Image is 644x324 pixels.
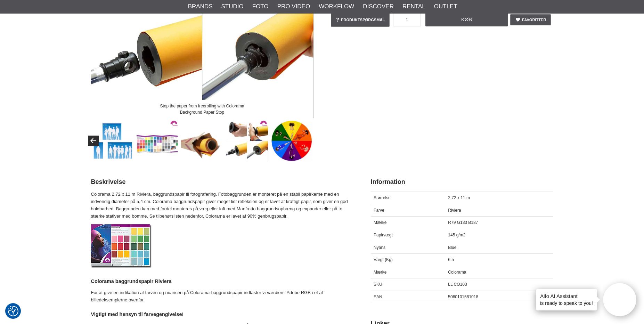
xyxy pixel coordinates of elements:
[374,294,382,299] span: EAN
[91,278,353,285] h4: Colorama baggrundspapir Riviera
[540,292,593,300] h4: Aifo AI Assistant
[8,305,18,317] button: Samtykkepræferencer
[91,289,353,304] p: For at give en indikation af farven og nuancen på Colorama-baggrundspapir indtaster vi værdien i ...
[402,2,425,11] a: Rental
[181,120,223,162] img: Supplied in robust packaging
[188,2,213,11] a: Brands
[448,282,467,287] span: LL CO103
[374,257,393,262] span: Vægt (Kg)
[448,233,465,237] span: 145 g/m2
[91,120,133,162] img: Seamless Paper Width Comparison
[448,270,466,275] span: Colorama
[252,2,269,11] a: Foto
[136,120,178,162] img: Order the Colorama color chart to see the colors live
[91,224,152,268] img: Colorama Baggrundspapir
[374,195,391,200] span: Størrelse
[448,195,470,200] span: 2.72 x 11 m
[221,2,244,11] a: Studio
[374,233,393,237] span: Papirvægt
[91,191,353,220] p: Colorama 2,72 x 11 m Riviera, baggrundspapir til fotografering. Fotobaggrunden er monteret på en ...
[434,2,457,11] a: Outlet
[448,245,456,250] span: Blue
[374,208,384,213] span: Farve
[88,136,99,146] button: Previous
[374,220,386,225] span: Mærke
[510,14,551,25] a: Favoritter
[448,257,454,262] span: 6.5
[8,306,18,316] img: Revisit consent button
[363,2,394,11] a: Discover
[448,294,478,299] span: 5060101581018
[448,208,461,213] span: Riviera
[319,2,354,11] a: Workflow
[374,282,382,287] span: SKU
[147,100,258,118] div: Stop the paper from freerolling with Colorama Background Paper Stop
[226,120,268,162] img: Stop the paper from freerolling with Colorama Background Paper Stop
[374,245,385,250] span: Nyans
[448,220,478,225] span: R79 G133 B187
[91,178,353,186] h2: Beskrivelse
[371,178,553,186] h2: Information
[277,2,310,11] a: Pro Video
[271,120,313,162] img: Color Wheel
[374,270,386,275] span: Mærke
[536,289,597,310] div: is ready to speak to you!
[91,311,353,318] h4: Vigtigt med hensyn til farvegengivelse!
[331,13,390,27] a: Produktspørgsmål
[425,13,508,26] a: Køb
